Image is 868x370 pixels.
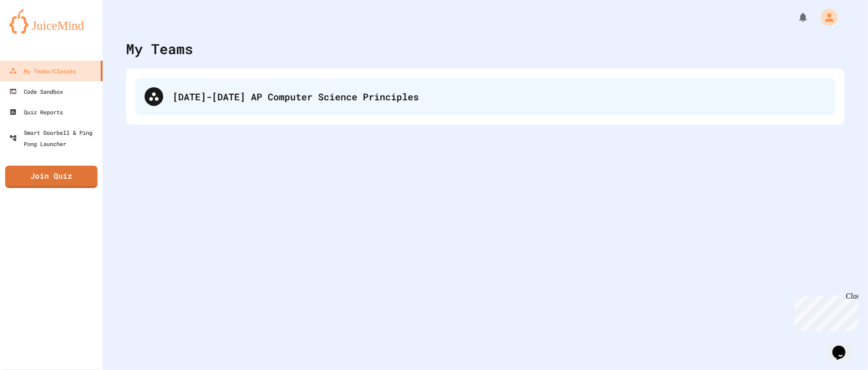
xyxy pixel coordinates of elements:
div: [DATE]-[DATE] AP Computer Science Principles [135,78,835,115]
div: My Notifications [780,9,811,25]
div: Smart Doorbell & Ping Pong Launcher [9,127,99,149]
div: [DATE]-[DATE] AP Computer Science Principles [173,90,826,104]
iframe: chat widget [791,292,859,332]
img: logo-orange.svg [9,9,93,34]
div: My Teams [126,38,193,59]
div: Chat with us now!Close [4,4,64,59]
a: Join Quiz [5,166,97,188]
iframe: chat widget [829,333,859,361]
div: Quiz Reports [9,106,63,118]
div: Code Sandbox [9,86,63,97]
div: My Account [811,7,840,28]
div: My Teams/Classes [9,65,76,77]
